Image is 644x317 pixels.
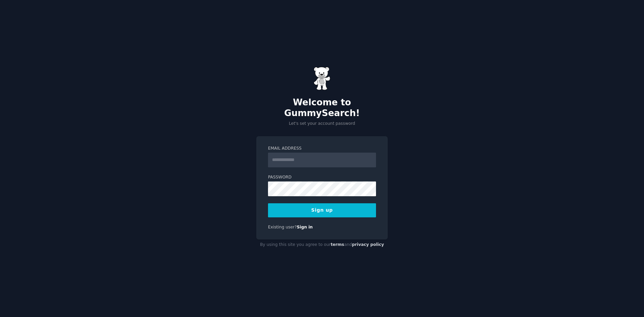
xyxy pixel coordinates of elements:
button: Sign up [268,203,376,217]
label: Email Address [268,146,376,152]
a: privacy policy [352,242,384,247]
h2: Welcome to GummySearch! [256,97,388,118]
div: By using this site you agree to our and [256,240,388,250]
span: Existing user? [268,225,297,229]
img: Gummy Bear [314,67,330,90]
a: terms [331,242,344,247]
p: Let's set your account password [256,121,388,127]
label: Password [268,174,376,180]
a: Sign in [297,225,313,229]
